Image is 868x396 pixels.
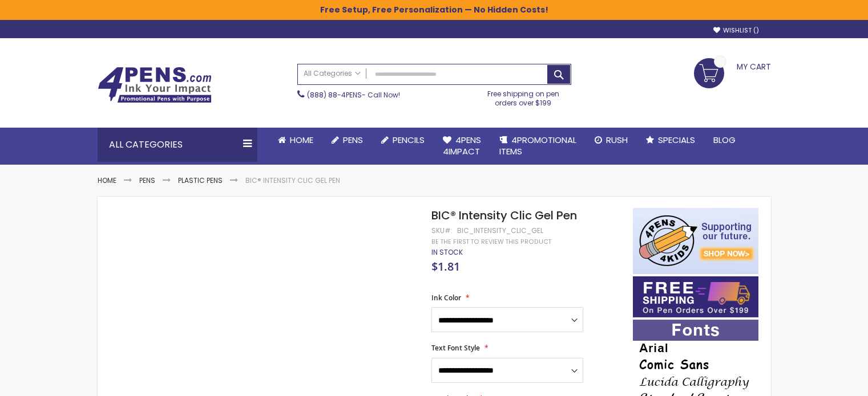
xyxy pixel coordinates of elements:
a: Pens [322,128,372,153]
img: Free shipping on orders over $199 [633,276,758,317]
a: Be the first to review this product [431,238,551,246]
span: BIC® Intensity Clic Gel Pen [431,207,577,223]
a: Pencils [372,128,434,153]
a: 4PROMOTIONALITEMS [490,128,586,165]
img: 4Pens Custom Pens and Promotional Products [98,67,212,103]
span: - Call Now! [307,90,400,100]
div: bic_intensity_clic_gel [457,226,543,235]
a: 4Pens4impact [434,128,490,165]
span: In stock [431,247,463,257]
span: Ink Color [431,293,461,303]
span: Pencils [393,134,425,146]
a: All Categories [298,64,366,83]
span: Blog [713,134,736,146]
div: All Categories [98,128,257,162]
a: Specials [637,128,704,153]
span: Text Font Style [431,343,480,353]
span: Home [290,134,313,146]
li: BIC® Intensity Clic Gel Pen [245,176,340,185]
div: Availability [431,248,463,257]
a: Rush [586,128,637,153]
span: All Categories [304,69,361,78]
span: 4Pens 4impact [443,134,481,157]
a: Home [98,175,116,185]
a: Plastic Pens [178,175,223,185]
span: 4PROMOTIONAL ITEMS [499,134,576,157]
span: Pens [343,134,363,146]
a: (888) 88-4PENS [307,90,362,100]
a: Blog [704,128,745,153]
span: Specials [658,134,695,146]
span: $1.81 [431,259,460,274]
strong: SKU [431,226,453,235]
img: 4pens 4 kids [633,208,758,274]
a: Pens [139,175,155,185]
a: Home [269,128,322,153]
a: Wishlist [713,26,759,35]
div: Free shipping on pen orders over $199 [475,85,571,108]
span: Rush [606,134,628,146]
